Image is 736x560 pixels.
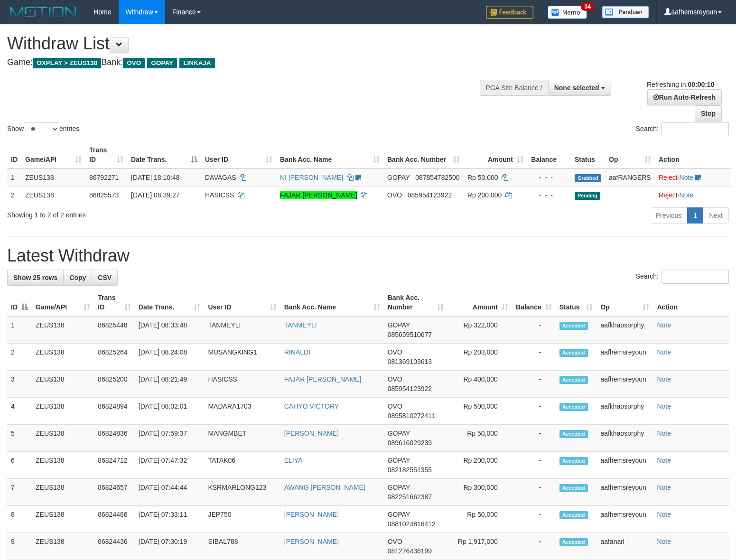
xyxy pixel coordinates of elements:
div: Showing 1 to 2 of 2 entries [7,206,299,220]
span: [DATE] 08:39:27 [131,191,179,199]
span: Accepted [559,322,588,330]
div: - - - [531,190,567,200]
th: Game/API: activate to sort column ascending [32,289,94,316]
a: Note [657,402,671,410]
a: CAHYO VICTORY [284,402,339,410]
td: 86825264 [94,344,135,371]
td: 4 [7,398,32,425]
span: GOPAY [388,429,410,437]
th: Balance [527,141,571,168]
th: Action [655,141,731,168]
td: aafkhaosorphy [596,398,653,425]
a: [PERSON_NAME] [284,511,339,518]
span: Refreshing in: [647,81,714,88]
td: ZEUS138 [32,425,94,452]
input: Search: [661,122,729,136]
span: Pending [575,192,600,200]
th: Date Trans.: activate to sort column ascending [135,289,205,316]
th: Status [571,141,605,168]
a: Note [657,348,671,356]
td: MANGMBET [204,425,280,452]
span: Copy 0881024816412 to clipboard [388,520,436,528]
a: Note [657,457,671,464]
div: PGA Site Balance / [480,80,548,96]
td: 8 [7,506,32,533]
td: [DATE] 07:33:11 [135,506,205,533]
span: Copy 085954123922 to clipboard [388,385,432,392]
td: 86824836 [94,425,135,452]
td: ZEUS138 [32,344,94,371]
span: Rp 200.000 [467,191,502,199]
button: None selected [548,80,611,96]
span: Copy 085659510677 to clipboard [388,331,432,338]
td: aafhemsreyoun [596,452,653,479]
label: Search: [636,270,729,284]
span: Copy 082182551355 to clipboard [388,466,432,474]
a: FAJAR [PERSON_NAME] [284,375,362,383]
th: Amount: activate to sort column ascending [464,141,527,168]
span: 86792271 [89,174,119,181]
a: Next [703,207,729,224]
span: Accepted [559,538,588,546]
td: - [512,316,556,344]
h1: Latest Withdraw [7,246,729,265]
td: [DATE] 07:47:32 [135,452,205,479]
th: ID: activate to sort column descending [7,289,32,316]
span: GOPAY [388,511,410,518]
th: ID [7,141,21,168]
td: Rp 300,000 [447,479,512,506]
td: KSRMARLONG123 [204,479,280,506]
a: Note [657,538,671,545]
td: [DATE] 07:44:44 [135,479,205,506]
span: Accepted [559,457,588,465]
td: aafkhaosorphy [596,316,653,344]
td: 86824486 [94,506,135,533]
span: OVO [388,402,402,410]
td: - [512,398,556,425]
td: aafkhaosorphy [596,425,653,452]
td: 86824436 [94,533,135,560]
td: TANMEYLI [204,316,280,344]
th: Trans ID: activate to sort column ascending [85,141,127,168]
span: OXPLAY > ZEUS138 [33,58,101,68]
span: OVO [388,375,402,383]
td: 7 [7,479,32,506]
a: Note [657,321,671,329]
td: ZEUS138 [32,533,94,560]
a: Reject [659,174,678,181]
td: aafhemsreyoun [596,344,653,371]
td: MADARA1703 [204,398,280,425]
th: Amount: activate to sort column ascending [447,289,512,316]
span: OVO [123,58,145,68]
span: DAVAGAS [205,174,236,181]
td: - [512,371,556,398]
a: Stop [695,105,722,121]
img: Button%20Memo.svg [548,6,587,19]
a: Note [657,484,671,491]
span: Copy 087854782500 to clipboard [415,174,459,181]
span: Rp 50.000 [467,174,498,181]
span: 34 [581,2,594,11]
td: 1 [7,168,21,187]
td: 86825200 [94,371,135,398]
a: NI [PERSON_NAME] [280,174,343,181]
span: Copy 082251662387 to clipboard [388,493,432,501]
span: Grabbed [575,174,601,182]
span: GOPAY [388,484,410,491]
td: Rp 400,000 [447,371,512,398]
td: ZEUS138 [32,371,94,398]
td: 9 [7,533,32,560]
td: [DATE] 07:59:37 [135,425,205,452]
td: ZEUS138 [32,452,94,479]
th: Bank Acc. Name: activate to sort column ascending [276,141,383,168]
td: Rp 50,000 [447,506,512,533]
td: 2 [7,186,21,204]
td: [DATE] 08:24:08 [135,344,205,371]
label: Show entries [7,122,79,136]
td: ZEUS138 [32,398,94,425]
td: - [512,479,556,506]
span: OVO [388,538,402,545]
td: [DATE] 08:21:49 [135,371,205,398]
td: aafhemsreyoun [596,506,653,533]
span: Copy 081369103613 to clipboard [388,358,432,365]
